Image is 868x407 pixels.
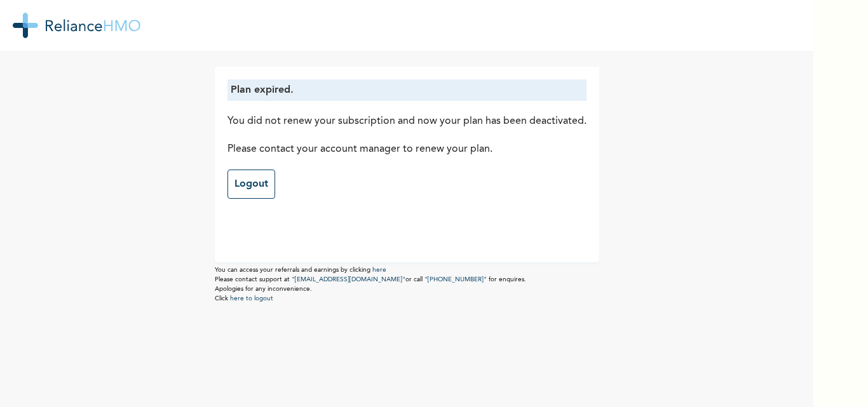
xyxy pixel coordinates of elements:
p: Plan expired. [231,83,583,98]
img: RelianceHMO [13,13,140,38]
a: here to logout [230,295,273,302]
p: Click [215,294,599,304]
p: You can access your referrals and earnings by clicking [215,265,599,275]
a: "[PHONE_NUMBER]" [424,276,487,283]
a: "[EMAIL_ADDRESS][DOMAIN_NAME]" [292,276,405,283]
p: You did not renew your subscription and now your plan has been deactivated. [227,114,587,129]
p: Please contact your account manager to renew your plan. [227,142,587,157]
a: Logout [227,170,275,199]
a: here [372,267,386,273]
p: Please contact support at or call for enquires. Apologies for any inconvenience. [215,275,599,294]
